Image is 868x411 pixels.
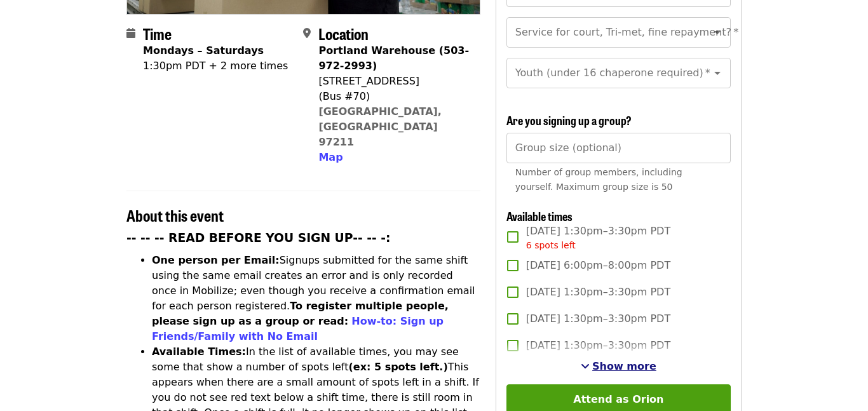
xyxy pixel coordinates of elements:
span: About this event [126,204,224,226]
strong: One person per Email: [152,254,280,266]
strong: (ex: 5 spots left.) [348,361,447,373]
input: [object Object] [506,133,731,163]
a: [GEOGRAPHIC_DATA], [GEOGRAPHIC_DATA] 97211 [318,105,442,148]
span: 6 spots left [526,240,576,250]
i: map-marker-alt icon [303,27,311,39]
button: Open [709,64,726,82]
div: (Bus #70) [318,89,470,104]
strong: -- -- -- READ BEFORE YOU SIGN UP-- -- -: [126,231,391,245]
span: Show more [592,360,656,372]
button: See more timeslots [581,359,656,374]
div: [STREET_ADDRESS] [318,74,470,89]
span: Available times [506,208,573,224]
i: calendar icon [126,27,135,39]
span: Location [318,22,369,44]
span: Are you signing up a group? [506,112,632,128]
strong: Portland Warehouse (503-972-2993) [318,44,469,72]
button: Map [318,150,342,165]
span: [DATE] 1:30pm–3:30pm PDT [526,224,670,252]
span: Map [318,151,342,163]
span: [DATE] 6:00pm–8:00pm PDT [526,258,670,273]
li: Signups submitted for the same shift using the same email creates an error and is only recorded o... [152,253,480,344]
strong: Mondays – Saturdays [143,44,264,57]
span: [DATE] 1:30pm–3:30pm PDT [526,285,670,300]
button: Open [709,24,726,41]
span: [DATE] 1:30pm–3:30pm PDT [526,311,670,327]
strong: To register multiple people, please sign up as a group or read: [152,300,449,327]
strong: Available Times: [152,346,246,358]
span: Time [143,22,172,44]
span: [DATE] 1:30pm–3:30pm PDT [526,338,670,353]
a: How-to: Sign up Friends/Family with No Email [152,315,444,342]
div: 1:30pm PDT + 2 more times [143,58,288,74]
span: Number of group members, including yourself. Maximum group size is 50 [515,167,682,192]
